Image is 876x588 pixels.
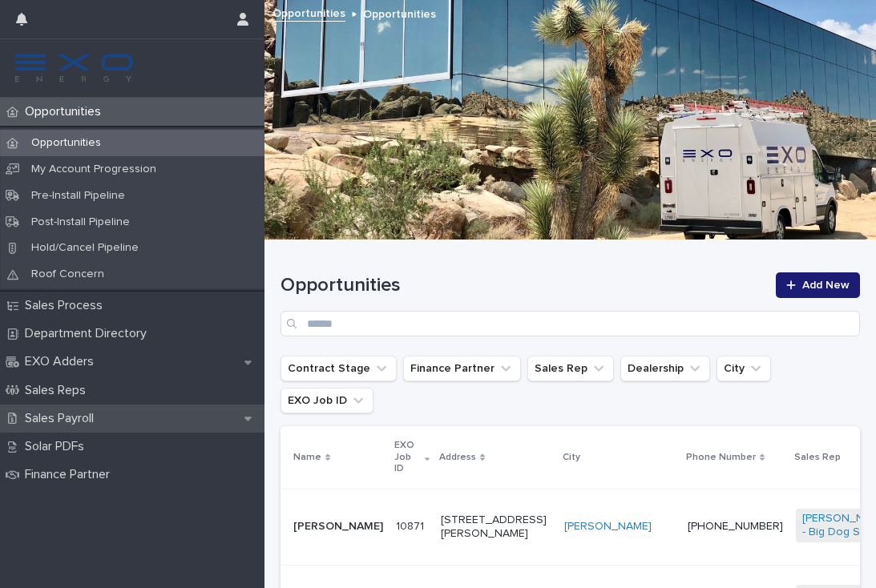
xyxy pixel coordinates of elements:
[18,354,107,369] p: EXO Adders
[18,326,159,341] p: Department Directory
[18,383,99,398] p: Sales Reps
[564,520,652,534] a: [PERSON_NAME]
[403,356,521,381] button: Finance Partner
[717,356,771,381] button: City
[620,356,710,381] button: Dealership
[18,298,115,313] p: Sales Process
[18,411,107,426] p: Sales Payroll
[281,311,860,336] input: Search
[802,280,850,291] span: Add New
[18,104,114,119] p: Opportunities
[686,449,756,466] p: Phone Number
[794,449,841,466] p: Sales Rep
[439,449,476,466] p: Address
[281,274,766,297] h1: Opportunities
[688,521,783,532] a: [PHONE_NUMBER]
[293,449,321,466] p: Name
[13,52,135,84] img: FKS5r6ZBThi8E5hshIGi
[18,268,117,281] p: Roof Concern
[18,163,169,176] p: My Account Progression
[396,517,427,534] p: 10871
[293,520,383,534] p: [PERSON_NAME]
[281,356,397,381] button: Contract Stage
[394,437,421,477] p: EXO Job ID
[272,3,345,22] a: Opportunities
[18,215,143,229] p: Post-Install Pipeline
[776,272,860,298] a: Add New
[281,388,373,413] button: EXO Job ID
[18,241,151,255] p: Hold/Cancel Pipeline
[363,4,436,22] p: Opportunities
[441,513,551,541] p: [STREET_ADDRESS][PERSON_NAME]
[527,356,614,381] button: Sales Rep
[18,189,138,203] p: Pre-Install Pipeline
[563,449,580,466] p: City
[18,439,97,454] p: Solar PDFs
[18,467,123,482] p: Finance Partner
[18,136,114,150] p: Opportunities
